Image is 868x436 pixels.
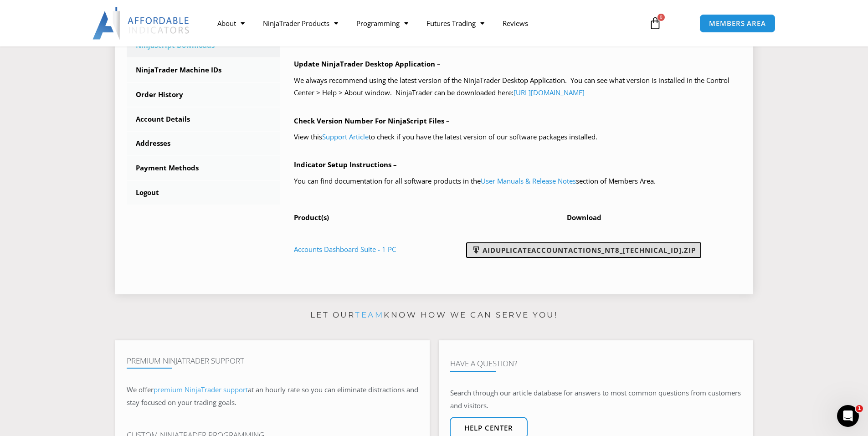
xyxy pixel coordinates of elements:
[567,213,601,222] span: Download
[127,108,281,131] a: Account Details
[92,7,190,40] img: LogoAI | Affordable Indicators – NinjaTrader
[856,405,863,412] span: 1
[208,13,638,34] nav: Menu
[154,385,248,394] a: premium NinjaTrader support
[514,88,585,97] a: [URL][DOMAIN_NAME]
[127,385,154,394] span: We offer
[294,116,450,125] b: Check Version Number For NinjaScript Files –
[355,310,384,319] a: team
[254,13,347,34] a: NinjaTrader Products
[127,83,281,107] a: Order History
[657,14,665,21] span: 0
[417,13,493,34] a: Futures Trading
[450,387,742,412] p: Search through our article database for answers to most common questions from customers and visit...
[450,359,742,368] h4: Have A Question?
[127,156,281,180] a: Payment Methods
[481,176,576,185] a: User Manuals & Release Notes
[208,13,254,34] a: About
[115,308,753,323] p: Let our know how we can serve you!
[322,132,369,141] a: Support Article
[127,356,418,365] h4: Premium NinjaTrader Support
[294,74,742,100] p: We always recommend using the latest version of the NinjaTrader Desktop Application. You can see ...
[709,20,766,27] span: MEMBERS AREA
[127,58,281,82] a: NinjaTrader Machine IDs
[635,10,675,36] a: 0
[294,160,397,169] b: Indicator Setup Instructions –
[294,213,329,222] span: Product(s)
[294,59,441,68] b: Update NinjaTrader Desktop Application –
[127,132,281,155] a: Addresses
[294,175,742,188] p: You can find documentation for all software products in the section of Members Area.
[127,385,418,407] span: at an hourly rate so you can eliminate distractions and stay focused on your trading goals.
[347,13,417,34] a: Programming
[837,405,859,427] iframe: Intercom live chat
[294,245,396,254] a: Accounts Dashboard Suite - 1 PC
[294,131,742,144] p: View this to check if you have the latest version of our software packages installed.
[127,181,281,205] a: Logout
[466,242,701,258] a: AIDuplicateAccountActions_NT8_[TECHNICAL_ID].zip
[464,425,513,431] span: Help center
[493,13,537,34] a: Reviews
[699,14,776,33] a: MEMBERS AREA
